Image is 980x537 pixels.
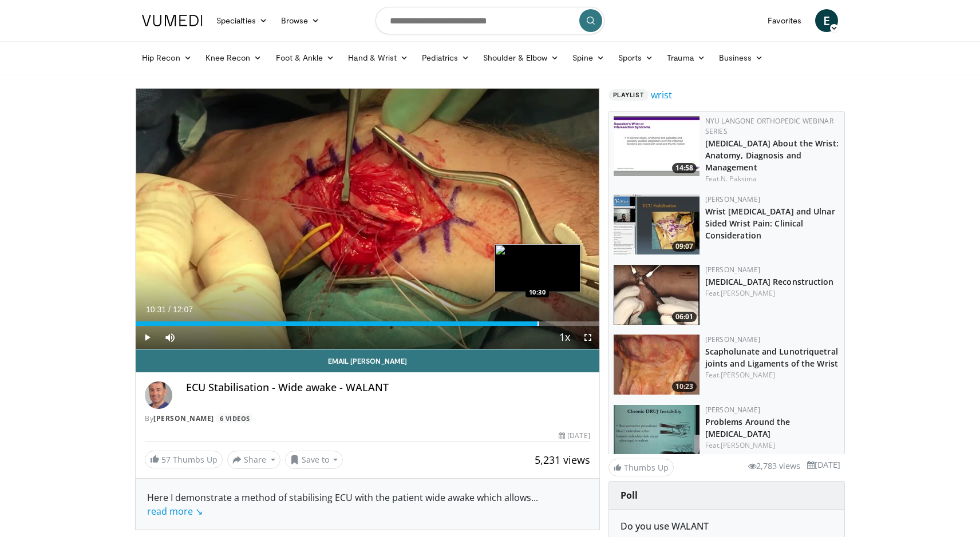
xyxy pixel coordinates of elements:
div: Feat. [705,370,840,380]
h4: ECU Stabilisation - Wide awake - WALANT [186,381,590,394]
a: wrist [651,88,672,102]
span: ... [147,491,538,518]
span: 10:23 [672,381,697,392]
a: 33:58 [614,405,700,465]
h6: Do you use WALANT [621,521,833,532]
a: [MEDICAL_DATA] About the Wrist: Anatomy, Diagnosis and Management [705,138,839,173]
span: Playlist [608,89,649,101]
button: Mute [159,326,181,349]
a: Email [PERSON_NAME] [136,349,599,372]
img: image.jpeg [495,244,580,292]
a: [PERSON_NAME] [721,440,775,450]
a: [PERSON_NAME] [705,335,760,344]
button: Share [227,451,280,469]
a: [PERSON_NAME] [721,288,775,298]
a: Trauma [660,46,712,69]
a: 6 Videos [216,413,254,423]
a: Business [712,46,770,69]
a: Favorites [761,9,808,32]
input: Search topics, interventions [376,7,604,34]
a: Scapholunate and Lunotriquetral joints and Ligaments of the Wrist [705,346,838,369]
span: 57 [161,454,171,465]
div: Feat. [705,174,840,184]
a: [PERSON_NAME] [705,194,760,204]
a: [PERSON_NAME] [705,265,760,275]
a: Sports [611,46,661,69]
span: 10:31 [146,305,166,314]
img: 32c611a1-9e18-460a-9704-3f93f6332ea1.150x105_q85_crop-smart_upscale.jpg [614,194,700,254]
li: [DATE] [807,459,840,471]
a: read more ↘ [147,505,203,518]
img: cb3a014f-04b1-48f8-9798-01390187ffc6.150x105_q85_crop-smart_upscale.jpg [614,335,700,395]
span: 33:58 [672,452,697,462]
button: Play [136,326,159,349]
video-js: Video Player [136,89,599,349]
a: 57 Thumbs Up [145,451,223,468]
a: [PERSON_NAME] [721,370,775,380]
img: c4c1d092-43b2-48fe-8bcc-45cd10becbba.150x105_q85_crop-smart_upscale.jpg [614,116,700,176]
a: NYU Langone Orthopedic Webinar Series [705,116,833,136]
div: [DATE] [559,431,590,441]
span: 09:07 [672,241,697,252]
img: cb4205e3-c35a-46cb-befd-268a6fda9bca.150x105_q85_crop-smart_upscale.jpg [614,265,700,325]
div: Progress Bar [136,321,599,326]
span: / [168,305,171,314]
a: Specialties [210,9,274,32]
a: N. Paksima [721,174,757,184]
a: Hip Recon [135,46,199,69]
div: By [145,413,590,424]
span: 06:01 [672,312,697,322]
img: Avatar [145,381,172,409]
span: 5,231 views [535,453,590,467]
a: 06:01 [614,265,700,325]
a: [MEDICAL_DATA] Reconstruction [705,276,834,287]
span: 14:58 [672,163,697,173]
a: [PERSON_NAME] [153,413,214,423]
button: Save to [285,451,343,469]
a: Problems Around the [MEDICAL_DATA] [705,416,791,439]
a: 14:58 [614,116,700,176]
a: Spine [566,46,611,69]
a: Knee Recon [199,46,269,69]
a: Foot & Ankle [269,46,342,69]
img: VuMedi Logo [142,15,203,26]
a: Browse [274,9,327,32]
a: 10:23 [614,335,700,395]
span: 12:07 [173,305,193,314]
div: Feat. [705,440,840,451]
img: bbb4fcc0-f4d3-431b-87df-11a0caa9bf74.150x105_q85_crop-smart_upscale.jpg [614,405,700,465]
a: [PERSON_NAME] [705,405,760,415]
a: Hand & Wrist [341,46,415,69]
a: Wrist [MEDICAL_DATA] and Ulnar Sided Wrist Pain: Clinical Consideration [705,206,835,241]
a: Shoulder & Elbow [476,46,566,69]
a: Thumbs Up [608,459,674,476]
a: 09:07 [614,194,700,254]
button: Playback Rate [554,326,576,349]
a: E [815,9,838,32]
strong: Poll [621,489,638,502]
a: Pediatrics [415,46,476,69]
li: 2,783 views [748,460,800,472]
div: Here I demonstrate a method of stabilising ECU with the patient wide awake which allows [147,491,588,518]
div: Feat. [705,288,840,299]
button: Fullscreen [576,326,599,349]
